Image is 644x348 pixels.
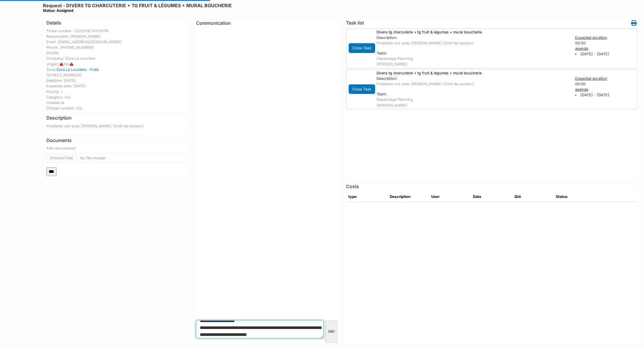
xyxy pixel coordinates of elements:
div: Expected duration [575,35,636,40]
div: Dépannage Planning [377,56,569,61]
p: Problème voir avec [PERSON_NAME] (Chef de secteur) [377,81,569,87]
div: Status: Assigned [43,8,232,13]
div: agenda [575,87,636,92]
th: Qté [512,192,554,202]
div: agenda [575,46,636,51]
h6: Request - DIVERS TG CHARCUTERIE + TG FRUIT & LÉGUMES + MURAL BOUCHERIE [43,3,232,13]
h6: Description [46,115,72,121]
span: translation missing: en.todo.action.close_task [352,87,371,91]
th: Description [387,192,429,202]
th: User [429,192,470,202]
div: Divers tg charcuterie + tg fruit & légumes + mural boucherie [374,70,572,76]
div: [PERSON_NAME] [377,103,569,108]
div: 00:00 [572,76,639,108]
th: Date [471,192,512,202]
th: type [346,192,387,202]
i: Work order [631,20,637,26]
li: [DATE] - [DATE] [575,92,636,98]
label: Add documents [46,145,76,151]
div: Team: [377,50,569,56]
abbr: required [74,146,76,150]
h6: Task list [346,20,364,26]
a: Close Task [349,45,375,51]
li: [DATE] - [DATE] [575,51,636,57]
a: Cora La Louviere - Frais [56,67,99,72]
div: [PERSON_NAME] [377,61,569,67]
p: Problème voir avec [PERSON_NAME] (Chef de secteur) [46,123,187,129]
div: Dépannage Planning [377,97,569,102]
th: Status [554,192,595,202]
span: translation missing: en.communication.communication [196,20,231,26]
div: Ticket number : 2025/08/147/00119 Responsible: [PERSON_NAME] Email: [EMAIL_ADDRESS][DOMAIN_NAME] ... [46,28,187,111]
div: 00:00 [572,35,639,67]
h6: Documents [46,138,187,143]
div: Divers tg charcuterie + tg fruit & légumes + mural boucherie [374,29,572,35]
div: Expected duration [575,76,636,81]
div: Description: [377,76,569,81]
h6: Details [46,20,61,26]
div: Description: [377,35,569,40]
p: Problème voir avec [PERSON_NAME] (Chef de secteur) [377,40,569,46]
a: Close Task [349,86,375,92]
span: translation missing: en.todo.action.close_task [352,46,371,50]
div: Team: [377,91,569,97]
h6: Costs [346,184,359,189]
